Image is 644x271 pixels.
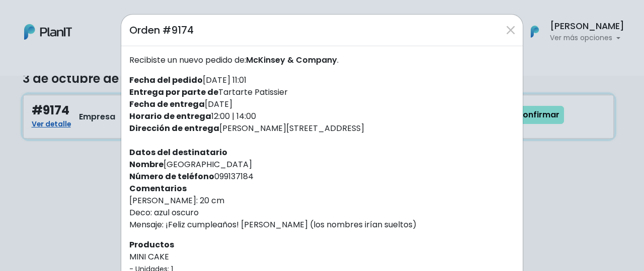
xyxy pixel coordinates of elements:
[129,86,288,98] label: Tartarte Patissier
[129,171,214,182] strong: Número de teléfono
[129,122,219,134] strong: Dirección de entrega
[129,98,205,110] strong: Fecha de entrega
[246,54,337,66] span: McKinsey & Company
[129,239,174,250] strong: Productos
[129,195,515,231] p: [PERSON_NAME]: 20 cm Deco: azul oscuro Mensaje: ¡Feliz cumpleaños! [PERSON_NAME] (los nombres irí...
[52,10,145,29] div: ¿Necesitás ayuda?
[129,159,164,170] strong: Nombre
[129,147,227,158] strong: Datos del destinatario
[129,183,187,194] strong: Comentarios
[129,23,194,38] h5: Orden #9174
[129,54,515,66] p: Recibiste un nuevo pedido de: .
[129,110,211,122] strong: Horario de entrega
[503,22,519,38] button: Close
[129,74,203,86] strong: Fecha del pedido
[129,86,218,98] strong: Entrega por parte de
